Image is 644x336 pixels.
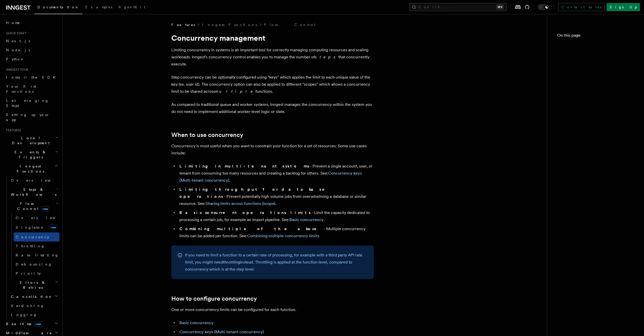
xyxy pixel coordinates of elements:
[9,213,59,278] div: Flow Controlnew
[264,22,316,27] a: Flow Control
[4,55,59,64] a: Python
[14,269,59,278] a: Priority
[185,252,368,273] p: If you need to limit a function to a certain rate of processing, for example with a third party A...
[11,304,44,308] span: Versioning
[4,164,55,174] span: Inngest Functions
[14,222,59,232] a: Singletonnew
[115,2,148,14] a: AgentKit
[9,292,59,301] button: Cancellation
[223,260,240,265] a: throttling
[82,2,115,14] a: Examples
[16,244,45,248] span: Throttling
[16,253,59,257] span: Rate limiting
[171,46,374,68] p: Limiting concurrency in systems is an important tool for correctly managing computing resources a...
[4,96,59,110] a: Leveraging Steps
[4,68,28,72] span: Inngest tour
[178,209,374,223] li: - Limit the capacity dedicated to processing a certain job, for example an import pipeline. See: .
[4,18,59,27] a: Home
[171,306,374,313] p: One or more concurrency limits can be configured for each function.
[34,321,42,327] span: new
[4,36,59,45] a: Next.js
[205,201,275,206] a: Sharing limits across functions (scope)
[118,5,145,9] span: AgentKit
[6,20,20,25] span: Home
[16,262,52,266] span: Debouncing
[4,135,55,146] span: Local Development
[496,5,504,10] kbd: ⌘K
[6,84,36,93] span: Your first Functions
[4,73,59,82] a: Install the SDK
[179,164,310,169] strong: Limiting in multi-tenant systems
[215,89,255,94] em: multiple
[4,133,59,148] button: Local Development
[9,201,56,211] span: Flow Control
[6,113,50,122] span: Setting up your app
[4,82,59,96] a: Your first Functions
[4,330,52,335] span: Middleware
[171,22,195,27] span: Features
[409,3,507,11] button: Search...⌘K
[9,187,56,197] span: Steps & Workflows
[16,271,41,275] span: Priority
[9,310,59,319] a: Logging
[178,225,374,239] li: - Multiple concurrency limits can be added per function. See:
[14,251,59,260] a: Rate limiting
[247,233,319,238] a: Combining multiple concurrency limits
[4,150,55,160] span: Events & Triggers
[9,278,59,292] button: Errors & Retries
[9,301,59,310] a: Versioning
[9,176,59,185] a: Overview
[4,162,59,176] button: Inngest Functions
[4,45,59,55] a: Node.js
[171,131,243,138] a: When to use concurrency
[202,22,257,27] a: Inngest Functions
[4,110,59,124] a: Setting up your app
[14,260,59,269] a: Debouncing
[171,74,374,95] p: Step concurrency can be optionally configured using "keys" which applies the limit to each unique...
[171,295,257,302] a: How to configure concurrency
[9,294,53,299] span: Cancellation
[179,226,324,231] strong: Combining multiple of the above
[14,232,59,242] a: Concurrency
[289,217,324,222] a: Basic concurrency
[41,206,49,212] span: new
[315,55,338,59] em: steps
[6,57,25,61] span: Python
[34,2,82,14] a: Documentation
[558,3,605,11] a: Contact sales
[178,163,374,184] li: - Prevent a single account, user, or tenant from consuming too many resources and creating a back...
[178,186,374,207] li: - Prevent potentially high volume jobs from overwhelming a database or similar resource. See: .
[557,32,634,40] h4: On this page
[14,213,59,222] a: Overview
[6,39,30,43] span: Next.js
[6,48,30,52] span: Node.js
[171,33,374,42] h1: Concurrency management
[6,75,58,79] span: Install the SDK
[4,319,59,328] button: Realtimenew
[171,101,374,115] p: As compared to traditional queue and worker systems, Inngest manages the concurrency within the s...
[85,5,112,9] span: Examples
[9,280,55,290] span: Errors & Retries
[9,199,59,213] button: Flow Controlnew
[16,216,68,220] span: Overview
[179,320,214,325] a: Basic concurrency
[49,224,57,230] span: new
[16,225,45,229] span: Singleton
[171,142,374,157] p: Concurrency is most useful when you want to constrain your function for a set of resources. Some ...
[6,99,49,108] span: Leveraging Steps
[14,242,59,251] a: Throttling
[9,185,59,199] button: Steps & Workflows
[11,313,37,317] span: Logging
[179,187,332,199] strong: Limiting throughput for database operations
[4,321,42,326] span: Realtime
[4,31,26,35] span: Quick start
[607,3,640,11] a: Sign Up
[4,128,21,132] span: Features
[179,210,311,215] strong: Basic concurrent operations limits
[4,176,59,319] div: Inngest Functions
[179,329,264,334] a: Concurrency keys (Multi-tenant concurrency)
[11,178,63,182] span: Overview
[37,5,79,9] span: Documentation
[538,4,550,10] button: Toggle dark mode
[16,235,49,239] span: Concurrency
